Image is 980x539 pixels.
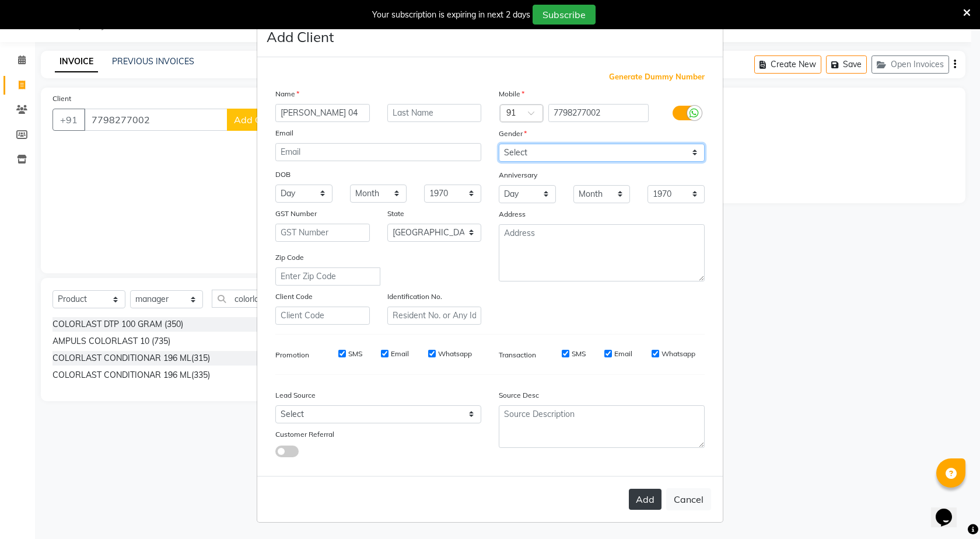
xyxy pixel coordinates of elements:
label: Client Code [275,291,313,302]
label: Customer Referral [275,429,334,440]
button: Cancel [666,488,711,510]
label: Gender [499,128,527,139]
label: DOB [275,169,290,180]
label: SMS [572,349,586,359]
span: Generate Dummy Number [609,71,705,83]
label: Promotion [275,350,309,360]
label: Transaction [499,350,536,360]
label: Name [275,89,299,99]
div: Your subscription is expiring in next 2 days [372,9,530,21]
label: Email [391,349,409,359]
label: Whatsapp [438,349,472,359]
input: Last Name [387,104,482,122]
input: Email [275,143,481,161]
button: Subscribe [533,5,596,25]
input: GST Number [275,224,370,242]
label: Mobile [499,89,524,99]
label: Email [614,349,632,359]
label: Source Desc [499,390,539,401]
input: Client Code [275,307,370,325]
h4: Add Client [267,26,334,47]
iframe: chat widget [931,492,968,527]
input: First Name [275,104,370,122]
label: Whatsapp [661,349,695,359]
button: Add [629,489,661,510]
input: Enter Zip Code [275,267,380,286]
input: Resident No. or Any Id [387,307,482,325]
label: Email [275,128,293,138]
label: Anniversary [499,170,537,180]
label: Address [499,209,526,220]
input: Mobile [548,104,649,122]
label: Zip Code [275,252,304,263]
label: SMS [348,349,362,359]
label: State [387,208,404,219]
label: Lead Source [275,390,316,401]
label: GST Number [275,208,317,219]
label: Identification No. [387,291,442,302]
